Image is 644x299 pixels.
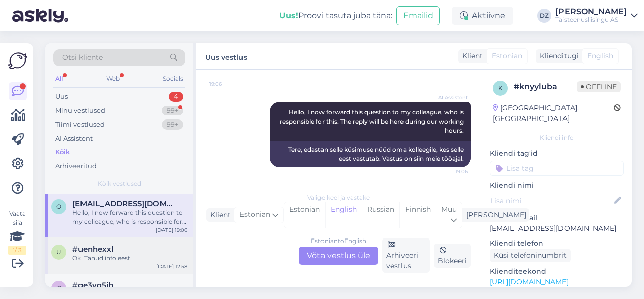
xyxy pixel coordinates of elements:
span: Muu [441,205,457,214]
div: Proovi tasuta juba täna: [279,10,392,22]
span: 19:06 [209,80,247,88]
div: Kõik [55,147,70,157]
div: # knyyluba [514,81,577,93]
span: Offline [577,81,621,92]
div: [DATE] 12:58 [156,263,187,270]
span: o [56,203,61,210]
div: Aktiivne [452,7,513,25]
img: Askly Logo [8,51,27,70]
div: Estonian [284,202,325,228]
div: Minu vestlused [55,106,105,116]
div: Russian [362,202,399,228]
div: Klienditugi [536,51,579,62]
p: [EMAIL_ADDRESS][DOMAIN_NAME] [490,223,624,234]
div: AI Assistent [55,134,93,144]
div: Web [104,72,122,85]
div: Kliendi info [490,133,624,142]
div: Võta vestlus üle [299,247,378,265]
p: Kliendi email [490,213,624,223]
div: Klient [206,210,231,220]
div: Uus [55,92,68,102]
span: AI Assistent [430,94,468,101]
a: [URL][DOMAIN_NAME] [490,277,569,286]
input: Lisa nimi [490,195,612,206]
span: 19:06 [430,168,468,175]
label: Uus vestlus [205,49,247,63]
p: Kliendi telefon [490,238,624,249]
span: k [498,84,503,92]
div: Vaata siia [8,209,26,255]
div: [GEOGRAPHIC_DATA], [GEOGRAPHIC_DATA] [493,103,614,124]
div: All [53,72,65,85]
span: Estonian [492,51,522,62]
p: Kliendi nimi [490,180,624,191]
div: 1 / 3 [8,246,26,255]
div: Arhiveeri vestlus [382,238,430,273]
div: Arhiveeritud [55,161,97,171]
div: English [325,202,362,228]
span: English [587,51,613,62]
div: Finnish [399,202,436,228]
span: Hello, I now forward this question to my colleague, who is responsible for this. The reply will b... [280,108,465,134]
a: [PERSON_NAME]Täisteenusliisingu AS [555,8,638,24]
p: Kliendi tag'id [490,148,624,159]
div: Täisteenusliisingu AS [555,16,627,24]
span: Kõik vestlused [98,179,141,188]
div: DZ [537,9,551,23]
span: Estonian [239,209,270,220]
div: Tiimi vestlused [55,119,105,130]
span: #ge3vq5ib [72,281,113,290]
div: Klient [458,51,483,62]
div: [PERSON_NAME] [462,210,526,220]
span: Otsi kliente [62,52,103,63]
div: Tere, edastan selle küsimuse nüüd oma kolleegile, kes selle eest vastutab. Vastus on siin meie tö... [270,141,471,167]
div: Ok. Tänud info eest. [72,254,187,263]
b: Uus! [279,11,298,20]
div: [PERSON_NAME] [555,8,627,16]
div: 99+ [162,106,183,116]
input: Lisa tag [490,161,624,176]
div: Socials [160,72,185,85]
div: Küsi telefoninumbrit [490,249,571,262]
span: g [57,284,61,292]
div: 4 [169,92,183,102]
div: Blokeeri [434,244,471,268]
div: Hello, I now forward this question to my colleague, who is responsible for this. The reply will b... [72,208,187,226]
div: Estonian to English [311,236,366,246]
span: #uenhexxl [72,245,113,254]
div: 99+ [162,119,183,130]
span: u [56,248,61,256]
div: [DATE] 19:06 [156,226,187,234]
div: Valige keel ja vastake [206,193,471,202]
p: Klienditeekond [490,266,624,277]
button: Emailid [396,6,440,25]
span: oskar100@mail.ee [72,199,177,208]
